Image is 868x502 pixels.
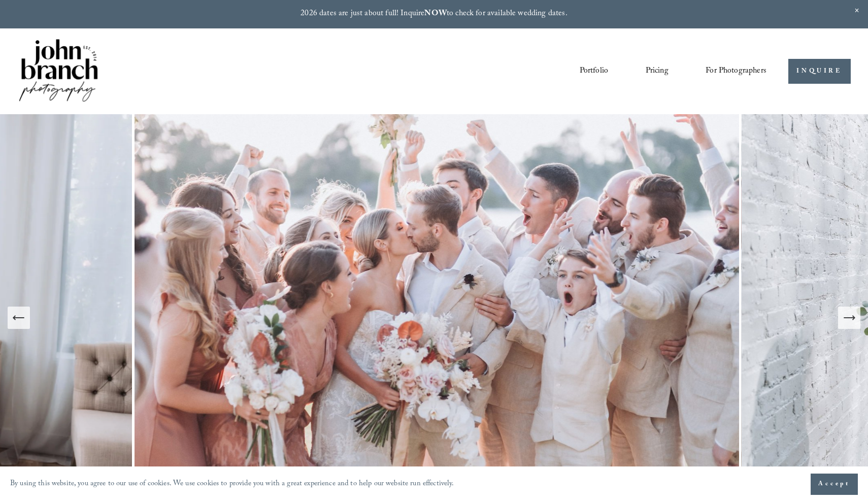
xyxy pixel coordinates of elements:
[646,63,669,80] a: Pricing
[580,63,608,80] a: Portfolio
[8,307,30,329] button: Previous Slide
[706,63,766,79] span: For Photographers
[818,479,850,489] span: Accept
[838,307,860,329] button: Next Slide
[10,477,454,492] p: By using this website, you agree to our use of cookies. We use cookies to provide you with a grea...
[706,63,766,80] a: folder dropdown
[17,37,99,106] img: John Branch IV Photography
[788,59,851,84] a: INQUIRE
[811,474,858,495] button: Accept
